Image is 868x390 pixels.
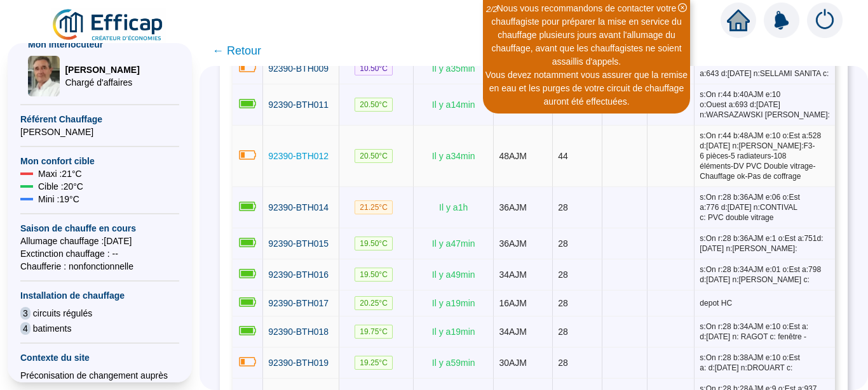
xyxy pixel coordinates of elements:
[558,238,568,249] span: 28
[700,58,830,79] span: s:On r:44 b:42AJM e:06 o:Ouest a:643 d:[DATE] n:SELLAMI SANITA c:
[727,9,750,32] span: home
[678,3,687,12] span: close-circle
[700,233,830,254] span: s:On r:28 b:36AJM e:1 o:Est a:751d:[DATE] n:[PERSON_NAME]:
[268,268,329,282] a: 92390-BTH016
[355,356,393,370] span: 19.25 °C
[355,98,393,112] span: 20.50 °C
[499,151,527,161] span: 48AJM
[432,270,475,280] span: Il y a 49 min
[432,100,475,110] span: Il y a 14 min
[700,322,830,342] span: s:On r:28 b:34AJM e:10 o:Est a: d:[DATE] n: RAGOT c: fenêtre -
[432,151,475,161] span: Il y a 34 min
[700,264,830,285] span: s:On r:28 b:34AJM e:01 o:Est a:798 d:[DATE] n:[PERSON_NAME] c:
[268,358,329,368] span: 92390-BTH019
[355,237,393,250] span: 19.50 °C
[439,202,468,212] span: Il y a 1 h
[33,322,72,335] span: batiments
[432,238,475,249] span: Il y a 47 min
[485,2,688,68] div: Nous vous recommandons de contacter votre chauffagiste pour préparer la mise en service du chauff...
[558,151,568,161] span: 44
[355,296,393,310] span: 20.25 °C
[20,155,179,167] span: Mon confort cible
[700,353,830,373] span: s:On r:28 b:38AJM e:10 o:Est a: d:[DATE] n:DROUART c:
[20,322,31,335] span: 4
[499,270,527,280] span: 34AJM
[20,351,179,364] span: Contexte du site
[20,260,179,273] span: Chaufferie : non fonctionnelle
[38,167,82,180] span: Maxi : 21 °C
[355,149,393,163] span: 20.50 °C
[65,63,139,76] span: [PERSON_NAME]
[28,38,172,51] span: Mon interlocuteur
[20,289,179,302] span: Installation de chauffage
[499,358,527,368] span: 30AJM
[764,3,799,38] img: alerts
[499,202,527,212] span: 36AJM
[558,358,568,368] span: 28
[20,113,179,126] span: Référent Chauffage
[558,202,568,212] span: 28
[268,100,329,110] span: 92390-BTH011
[38,193,79,205] span: Mini : 19 °C
[268,327,329,337] span: 92390-BTH018
[807,3,843,38] img: alerts
[268,297,329,310] a: 92390-BTH017
[268,62,329,75] a: 92390-BTH009
[268,202,329,212] span: 92390-BTH014
[268,98,329,112] a: 92390-BTH011
[268,270,329,280] span: 92390-BTH016
[268,356,329,370] a: 92390-BTH019
[558,298,568,308] span: 28
[355,268,393,282] span: 19.50 °C
[268,298,329,308] span: 92390-BTH017
[700,89,830,120] span: s:On r:44 b:40AJM e:10 o:Ouest a:693 d:[DATE] n:WARSAZAWSKI [PERSON_NAME]:
[65,76,139,89] span: Chargé d'affaires
[20,307,31,320] span: 3
[700,192,830,223] span: s:On r:28 b:36AJM e:06 o:Est a:776 d:[DATE] n:CONTIVAL c: PVC double vitrage
[499,327,527,337] span: 34AJM
[38,180,83,193] span: Cible : 20 °C
[432,298,475,308] span: Il y a 19 min
[486,4,498,14] i: 2 / 2
[355,200,393,214] span: 21.25 °C
[268,150,329,163] a: 92390-BTH012
[20,247,179,260] span: Exctinction chauffage : --
[700,131,830,181] span: s:On r:44 b:48AJM e:10 o:Est a:528 d:[DATE] n:[PERSON_NAME]:F3-6 pièces-5 radiateurs-108 éléments...
[268,151,329,161] span: 92390-BTH012
[558,270,568,280] span: 28
[20,126,179,138] span: [PERSON_NAME]
[700,298,830,308] span: depot HC
[432,358,475,368] span: Il y a 59 min
[268,238,329,249] span: 92390-BTH015
[499,238,527,249] span: 36AJM
[20,222,179,235] span: Saison de chauffe en cours
[355,325,393,339] span: 19.75 °C
[20,235,179,247] span: Allumage chauffage : [DATE]
[212,42,261,60] span: ← Retour
[485,68,688,108] div: Vous devez notamment vous assurer que la remise en eau et les purges de votre circuit de chauffag...
[558,327,568,337] span: 28
[499,298,527,308] span: 16AJM
[432,327,475,337] span: Il y a 19 min
[33,307,92,320] span: circuits régulés
[268,237,329,250] a: 92390-BTH015
[268,63,329,74] span: 92390-BTH009
[355,62,393,75] span: 10.50 °C
[268,201,329,214] a: 92390-BTH014
[268,325,329,339] a: 92390-BTH018
[28,56,60,96] img: Chargé d'affaires
[51,8,166,43] img: efficap energie logo
[432,63,475,74] span: Il y a 35 min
